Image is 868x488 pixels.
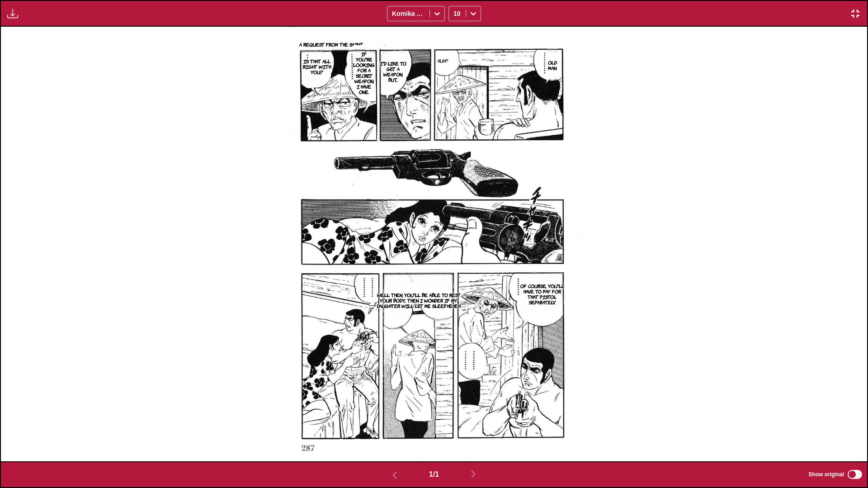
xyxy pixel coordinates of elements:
p: I'd like to get a weapon, but... [377,59,408,84]
p: Of course, you'll have to pay for that pistol separately. [516,281,568,307]
p: Old man. [546,58,559,72]
p: Is that all right with you...? [301,57,334,76]
p: If you're looking for a secret weapon, I have one. [351,49,377,96]
img: Previous page [389,470,400,481]
img: Download translated images [7,8,18,19]
img: Manga Panel [287,27,581,461]
p: Huh? [436,56,450,65]
span: Show original [808,471,844,478]
input: Show original [848,470,862,479]
p: Well then, you'll be able to rest your body... Then I wonder if my daughter will let me sleep. He... [374,290,463,310]
span: 1 / 1 [429,470,439,479]
img: Next page [468,469,479,479]
p: A request from the Saint [297,40,365,49]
